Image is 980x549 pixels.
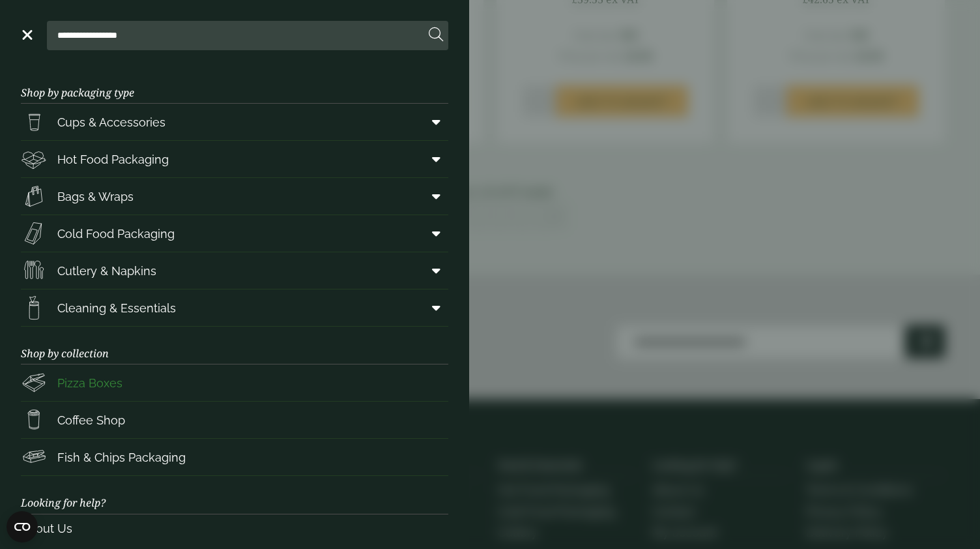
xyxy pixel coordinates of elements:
h3: Looking for help? [21,476,448,514]
span: Pizza Boxes [57,374,122,392]
a: About Us [21,514,448,542]
a: Hot Food Packaging [21,141,448,177]
a: Bags & Wraps [21,178,448,215]
button: Open CMP widget [7,511,38,542]
a: Cups & Accessories [21,104,448,140]
span: Cleaning & Essentials [57,299,176,317]
span: Hot Food Packaging [57,151,169,168]
img: Cutlery.svg [21,258,47,284]
a: Cutlery & Napkins [21,252,448,289]
img: Sandwich_box.svg [21,220,47,246]
h3: Shop by packaging type [21,66,448,104]
a: Cold Food Packaging [21,215,448,252]
span: Coffee Shop [57,411,125,429]
a: Fish & Chips Packaging [21,439,448,475]
img: Deli_box.svg [21,146,47,172]
span: Cups & Accessories [57,113,166,131]
img: HotDrink_paperCup.svg [21,407,47,433]
a: Cleaning & Essentials [21,289,448,326]
img: open-wipe.svg [21,295,47,321]
span: Bags & Wraps [57,188,134,205]
span: Cutlery & Napkins [57,262,156,280]
a: Coffee Shop [21,402,448,438]
img: PintNhalf_cup.svg [21,109,47,135]
img: FishNchip_box.svg [21,444,47,470]
img: Pizza_boxes.svg [21,370,47,396]
img: Paper_carriers.svg [21,183,47,209]
h3: Shop by collection [21,327,448,364]
span: Cold Food Packaging [57,225,175,243]
span: Fish & Chips Packaging [57,449,186,466]
a: Pizza Boxes [21,364,448,401]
